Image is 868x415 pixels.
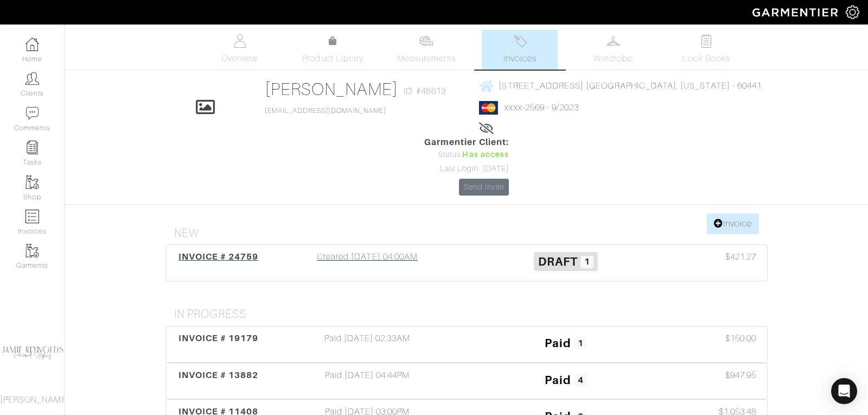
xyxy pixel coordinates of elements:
span: Wardrobe [593,52,633,65]
img: garmentier-logo-header-white-b43fb05a5012e4ada735d5af1a66efaba907eab6374d6393d1fbf88cb4ef424d.png [747,3,846,22]
img: gear-icon-white-bd11855cb880d31180b6d7d6211b90ccbf57a29d726f0c71d8c61bd08dd39cc2.png [846,5,859,19]
div: Last Login: [DATE] [424,163,509,175]
img: basicinfo-40fd8af6dae0f16599ec9e87c0ef1c0a1fdea2edbe929e3d69a839185d80c458.svg [233,34,246,48]
h4: New [174,227,768,240]
a: INVOICE # 19179 Paid [DATE] 02:33AM Paid 1 $150.00 [165,326,768,363]
img: garments-icon-b7da505a4dc4fd61783c78ac3ca0ef83fa9d6f193b1c9dc38574b1d14d53ca28.png [25,175,39,189]
a: INVOICE # 13882 Paid [DATE] 04:44PM Paid 4 $947.95 [165,363,768,400]
span: INVOICE # 24759 [178,251,259,262]
a: [STREET_ADDRESS] [GEOGRAPHIC_DATA], [US_STATE] - 60441 [479,79,762,92]
div: Status: [424,149,509,161]
div: Paid [DATE] 04:44PM [268,369,467,394]
a: Send Invite [459,179,509,196]
span: $947.95 [725,369,756,382]
a: Look Books [668,30,744,70]
img: wardrobe-487a4870c1b7c33e795ec22d11cfc2ed9d08956e64fb3008fe2437562e282088.svg [607,34,620,48]
a: xxxx-2569 - 9/2023 [505,103,579,112]
span: 1 [574,337,587,350]
img: clients-icon-6bae9207a08558b7cb47a8932f037763ab4055f8c8b6bfacd5dc20c3e0201464.png [25,72,39,85]
span: INVOICE # 13882 [178,370,259,380]
img: dashboard-icon-dbcd8f5a0b271acd01030246c82b418ddd0df26cd7fceb0bd07c9910d44c42f6.png [25,37,39,51]
img: mastercard-2c98a0d54659f76b027c6839bea21931c3e23d06ea5b2b5660056f2e14d2f154.png [479,101,498,115]
a: Overview [202,30,278,70]
img: measurements-466bbee1fd09ba9460f595b01e5d73f9e2bff037440d3c8f018324cb6cdf7a4a.svg [419,34,433,48]
span: Invoices [503,52,537,65]
a: Product Library [295,35,371,65]
img: todo-9ac3debb85659649dc8f770b8b6100bb5dab4b48dedcbae339e5042a72dfd3cc.svg [700,34,713,48]
span: $150.00 [725,332,756,345]
img: comment-icon-a0a6a9ef722e966f86d9cbdc48e553b5cf19dbc54f86b18d962a5391bc8f6eb6.png [25,106,39,120]
div: Paid [DATE] 02:33AM [268,332,467,357]
span: Paid [545,373,571,386]
span: Garmentier Client: [424,136,509,149]
span: Product Library [302,52,363,65]
a: [EMAIL_ADDRESS][DOMAIN_NAME] [265,107,386,115]
span: INVOICE # 19179 [178,333,259,343]
span: [STREET_ADDRESS] [GEOGRAPHIC_DATA], [US_STATE] - 60441 [499,81,762,91]
span: ID: #48613 [404,85,446,98]
a: Measurements [388,30,465,70]
div: Open Intercom Messenger [831,378,857,404]
a: INVOICE # 24759 Created [DATE] 04:00AM Draft 1 $421.27 [165,244,768,281]
img: orders-icon-0abe47150d42831381b5fb84f609e132dff9fe21cb692f30cb5eec754e2cba89.png [25,210,39,223]
a: Wardrobe [575,30,651,70]
span: $421.27 [725,250,756,263]
span: Overview [221,52,258,65]
span: Draft [538,255,578,268]
span: Measurements [397,52,456,65]
span: 4 [574,374,587,387]
a: Invoice [707,213,759,234]
a: [PERSON_NAME] [265,79,399,99]
span: Paid [545,336,571,350]
span: Has access [462,149,509,161]
img: reminder-icon-8004d30b9f0a5d33ae49ab947aed9ed385cf756f9e5892f1edd6e32f2345188e.png [25,141,39,154]
img: garments-icon-b7da505a4dc4fd61783c78ac3ca0ef83fa9d6f193b1c9dc38574b1d14d53ca28.png [25,244,39,257]
h4: In Progress [174,307,768,321]
span: 1 [580,256,593,269]
a: Invoices [482,30,558,70]
span: Look Books [682,52,731,65]
img: orders-27d20c2124de7fd6de4e0e44c1d41de31381a507db9b33961299e4e07d508b8c.svg [513,34,527,48]
div: Created [DATE] 04:00AM [268,250,467,275]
